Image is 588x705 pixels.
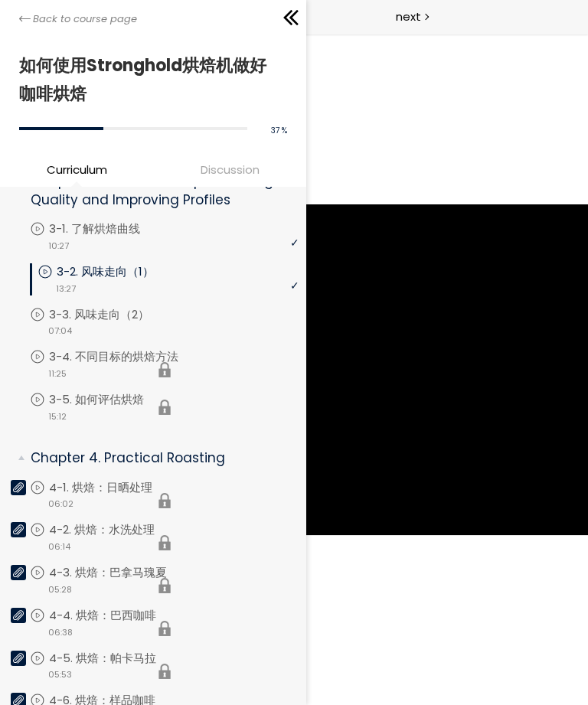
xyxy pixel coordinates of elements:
span: 07:04 [48,325,72,338]
p: 3-1. 了解烘焙曲线 [49,220,171,237]
span: Back to course page [33,11,137,27]
p: 3-2. 风味走向（1） [57,263,185,280]
h1: 如何使用Stronghold烘焙机做好咖啡烘焙 [19,51,279,109]
span: 13:27 [56,282,76,295]
p: Chapter 3. Feedback Loop: Assessing Quality and Improving Profiles [31,171,287,209]
span: Discussion [157,161,302,178]
span: 37 % [271,125,287,136]
p: Chapter 4. Practical Roasting [31,449,287,468]
span: Curriculum [47,161,107,178]
span: next [396,8,421,25]
span: 10:27 [48,240,69,253]
a: Back to course page [19,11,137,27]
p: 3-3. 风味走向（2） [49,306,180,323]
